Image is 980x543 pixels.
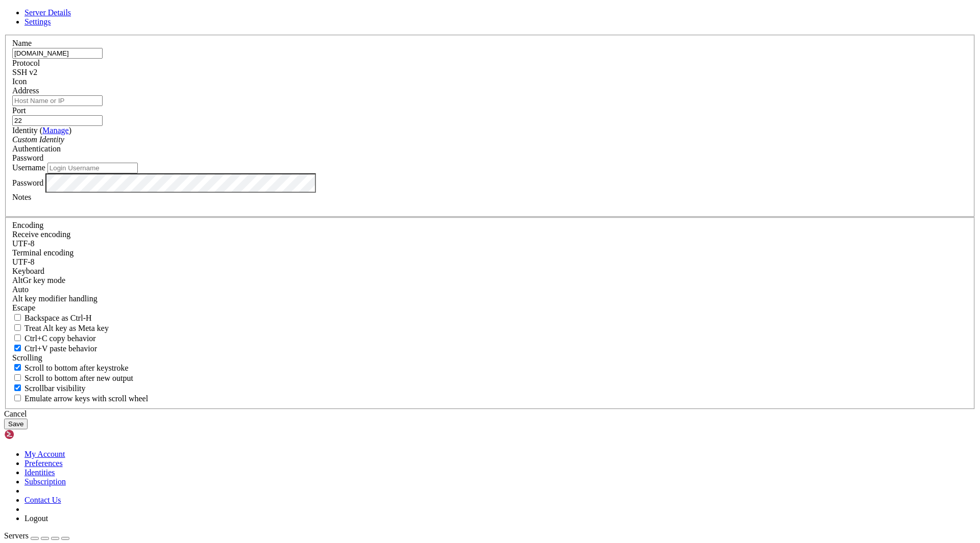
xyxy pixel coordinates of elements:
a: Logout [24,514,48,523]
span: SSH v2 [12,68,37,76]
label: Authentication [12,144,61,153]
div: Escape [12,303,968,313]
div: Password [12,153,968,163]
img: Shellngn [4,429,63,439]
label: Scrolling [12,353,42,362]
span: Emulate arrow keys with scroll wheel [24,394,148,403]
div: Cancel [4,409,976,419]
a: Preferences [24,459,63,468]
a: Settings [24,17,51,26]
div: Custom Identity [12,135,968,144]
div: SSH v2 [12,68,968,77]
label: When using the alternative screen buffer, and DECCKM (Application Cursor Keys) is active, mouse w... [12,394,148,403]
span: Escape [12,303,35,312]
label: Whether to scroll to the bottom on any keystroke. [12,364,129,372]
a: My Account [24,450,65,458]
label: Name [12,39,32,47]
label: If true, the backspace should send BS ('\x08', aka ^H). Otherwise the backspace key should send '... [12,314,92,322]
span: Scroll to bottom after new output [24,374,133,382]
label: Whether the Alt key acts as a Meta key or as a distinct Alt key. [12,324,109,332]
a: Contact Us [24,496,61,504]
label: Address [12,86,39,95]
label: Protocol [12,59,40,67]
span: UTF-8 [12,257,35,266]
input: Server Name [12,48,103,59]
span: Backspace as Ctrl-H [24,314,92,322]
label: The vertical scrollbar mode. [12,384,86,393]
input: Host Name or IP [12,95,103,106]
input: Login Username [47,163,138,173]
label: Ctrl-C copies if true, send ^C to host if false. Ctrl-Shift-C sends ^C to host if true, copies if... [12,334,96,343]
label: Set the expected encoding for data received from the host. If the encodings do not match, visual ... [12,230,70,239]
input: Ctrl+V paste behavior [14,345,21,351]
label: Scroll to bottom after new output. [12,374,133,382]
input: Backspace as Ctrl-H [14,314,21,321]
label: Username [12,163,45,172]
span: Servers [4,531,29,540]
label: Controls how the Alt key is handled. Escape: Send an ESC prefix. 8-Bit: Add 128 to the typed char... [12,294,97,303]
a: Server Details [24,8,71,17]
label: Icon [12,77,27,86]
a: Servers [4,531,69,540]
span: Ctrl+C copy behavior [24,334,96,343]
span: Auto [12,285,29,294]
a: Subscription [24,477,66,486]
input: Ctrl+C copy behavior [14,334,21,341]
label: Identity [12,126,71,135]
button: Save [4,419,28,429]
label: Encoding [12,221,43,229]
label: Set the expected encoding for data received from the host. If the encodings do not match, visual ... [12,276,65,285]
span: Treat Alt key as Meta key [24,324,109,332]
label: Port [12,106,26,115]
label: Notes [12,193,31,201]
span: Password [12,153,43,162]
input: Scroll to bottom after keystroke [14,364,21,371]
label: Ctrl+V pastes if true, sends ^V to host if false. Ctrl+Shift+V sends ^V to host if true, pastes i... [12,344,97,353]
input: Scrollbar visibility [14,384,21,391]
span: UTF-8 [12,239,35,248]
input: Port Number [12,115,103,126]
input: Treat Alt key as Meta key [14,324,21,331]
span: Ctrl+V paste behavior [24,344,97,353]
input: Scroll to bottom after new output [14,374,21,381]
label: Keyboard [12,267,44,275]
label: The default terminal encoding. ISO-2022 enables character map translations (like graphics maps). ... [12,248,73,257]
input: Emulate arrow keys with scroll wheel [14,395,21,401]
span: ( ) [40,126,71,135]
span: Scroll to bottom after keystroke [24,364,129,372]
a: Identities [24,468,55,477]
i: Custom Identity [12,135,64,144]
div: Auto [12,285,968,294]
div: UTF-8 [12,257,968,267]
label: Password [12,178,43,187]
span: Scrollbar visibility [24,384,86,393]
div: UTF-8 [12,239,968,248]
a: Manage [42,126,69,135]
